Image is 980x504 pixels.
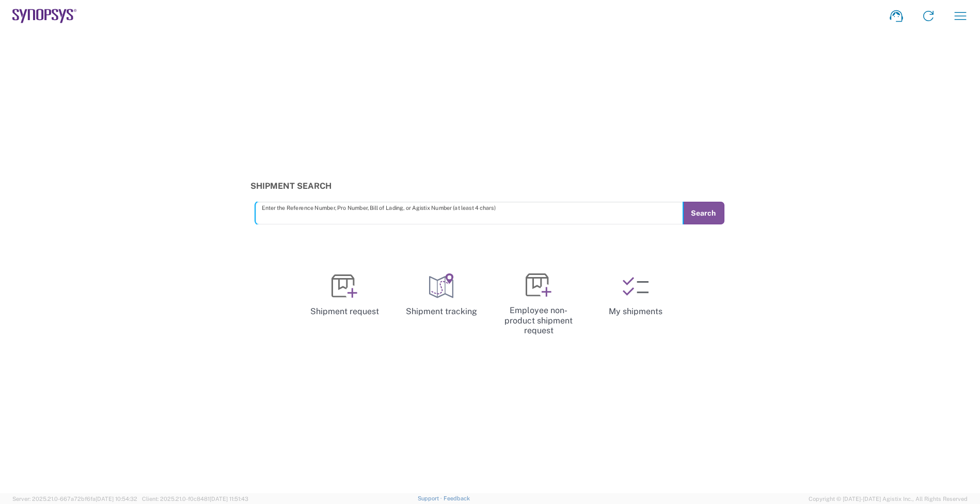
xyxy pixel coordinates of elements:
[444,495,470,501] a: Feedback
[494,264,583,344] a: Employee non-product shipment request
[591,264,680,326] a: My shipments
[418,495,444,501] a: Support
[300,264,389,326] a: Shipment request
[250,181,730,191] h3: Shipment Search
[210,496,248,502] span: [DATE] 11:51:43
[142,496,248,502] span: Client: 2025.21.0-f0c8481
[809,494,968,503] span: Copyright © [DATE]-[DATE] Agistix Inc., All Rights Reserved
[683,202,724,224] button: Search
[397,264,486,326] a: Shipment tracking
[12,496,137,502] span: Server: 2025.21.0-667a72bf6fa
[96,496,137,502] span: [DATE] 10:54:32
